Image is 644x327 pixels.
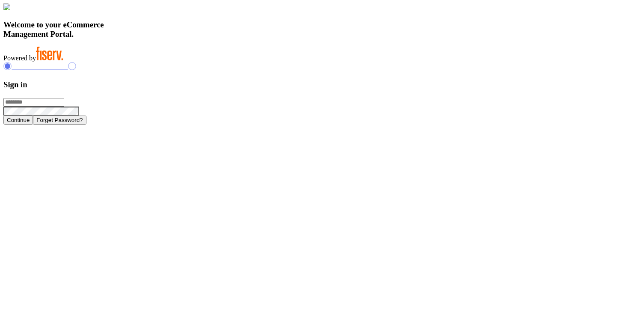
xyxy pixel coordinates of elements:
h3: Sign in [3,80,641,89]
span: Powered by [3,54,36,62]
h3: Welcome to your eCommerce Management Portal. [3,20,641,39]
img: card_Illustration.svg [3,3,10,10]
button: Continue [3,116,33,125]
button: Forget Password? [33,116,86,125]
